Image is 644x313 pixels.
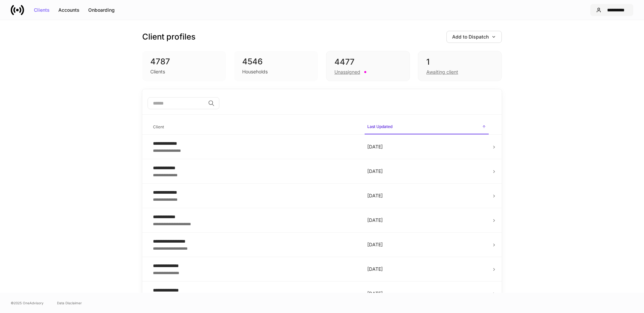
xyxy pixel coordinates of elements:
div: Unassigned [334,69,360,75]
div: 4477 [334,57,401,67]
h3: Client profiles [142,32,196,42]
p: [DATE] [367,168,486,175]
p: [DATE] [367,266,486,272]
h6: Last Updated [367,123,392,130]
div: 4546 [242,56,310,67]
div: Clients [34,8,50,12]
button: Onboarding [84,5,119,15]
button: Clients [30,5,54,15]
span: Client [150,120,359,134]
div: 4787 [150,56,218,67]
div: Awaiting client [426,69,458,75]
a: Data Disclaimer [57,300,82,306]
p: [DATE] [367,192,486,199]
button: Accounts [54,5,84,15]
span: © 2025 OneAdvisory [11,300,44,306]
div: Accounts [58,8,79,12]
div: 1Awaiting client [418,51,502,81]
div: Clients [150,68,165,75]
span: Last Updated [365,120,489,134]
h6: Client [153,124,164,130]
p: [DATE] [367,241,486,248]
div: 4477Unassigned [326,51,410,81]
p: [DATE] [367,217,486,224]
div: Add to Dispatch [452,35,496,39]
div: Onboarding [88,8,115,12]
div: Households [242,68,268,75]
div: 1 [426,57,493,67]
p: [DATE] [367,143,486,150]
p: [DATE] [367,290,486,297]
button: Add to Dispatch [446,31,502,43]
